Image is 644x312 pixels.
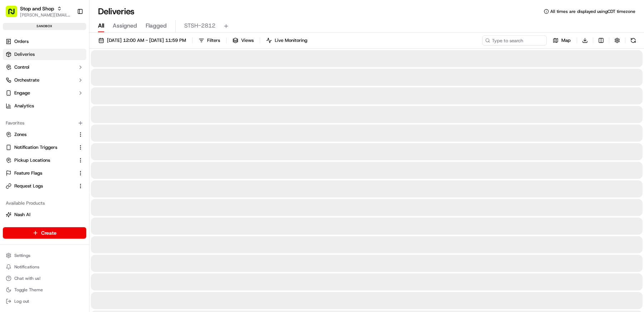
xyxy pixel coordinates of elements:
[3,49,86,60] a: Deliveries
[14,211,30,218] span: Nash AI
[95,35,189,45] button: [DATE] 12:00 AM - [DATE] 11:59 PM
[3,74,86,86] button: Orchestrate
[14,103,34,109] span: Analytics
[14,90,30,96] span: Engage
[3,209,86,220] button: Nash AI
[14,144,57,151] span: Notification Triggers
[6,131,75,138] a: Zones
[107,37,186,44] span: [DATE] 12:00 AM - [DATE] 11:59 PM
[6,170,75,176] a: Feature Flags
[113,21,137,30] span: Assigned
[20,12,71,18] button: [PERSON_NAME][EMAIL_ADDRESS][DOMAIN_NAME]
[3,155,86,166] button: Pickup Locations
[14,276,40,281] span: Chat with us!
[14,131,26,138] span: Zones
[14,38,29,45] span: Orders
[14,298,29,304] span: Log out
[3,142,86,153] button: Notification Triggers
[207,37,220,44] span: Filters
[14,170,42,176] span: Feature Flags
[3,296,86,306] button: Log out
[3,87,86,99] button: Engage
[14,77,39,83] span: Orchestrate
[3,167,86,179] button: Feature Flags
[41,229,57,237] span: Create
[14,183,43,189] span: Request Logs
[184,21,215,30] span: STSH-2812
[14,264,39,270] span: Notifications
[14,253,30,258] span: Settings
[3,36,86,47] a: Orders
[146,21,167,30] span: Flagged
[14,157,50,164] span: Pickup Locations
[14,51,35,58] span: Deliveries
[14,287,43,293] span: Toggle Theme
[550,9,635,14] span: All times are displayed using CDT timezone
[3,62,86,73] button: Control
[628,35,638,45] button: Refresh
[98,21,104,30] span: All
[6,183,75,189] a: Request Logs
[3,3,74,20] button: Stop and Shop[PERSON_NAME][EMAIL_ADDRESS][DOMAIN_NAME]
[3,117,86,129] div: Favorites
[3,23,86,30] div: sandbox
[6,211,83,218] a: Nash AI
[275,37,307,44] span: Live Monitoring
[263,35,311,45] button: Live Monitoring
[3,273,86,283] button: Chat with us!
[229,35,257,45] button: Views
[3,129,86,140] button: Zones
[6,144,75,151] a: Notification Triggers
[482,35,547,45] input: Type to search
[3,262,86,272] button: Notifications
[98,6,135,17] h1: Deliveries
[3,198,86,209] div: Available Products
[3,285,86,295] button: Toggle Theme
[3,250,86,260] button: Settings
[561,37,571,44] span: Map
[20,5,54,12] button: Stop and Shop
[6,157,75,164] a: Pickup Locations
[14,64,29,70] span: Control
[3,180,86,192] button: Request Logs
[550,35,574,45] button: Map
[3,100,86,112] a: Analytics
[195,35,223,45] button: Filters
[3,227,86,239] button: Create
[241,37,254,44] span: Views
